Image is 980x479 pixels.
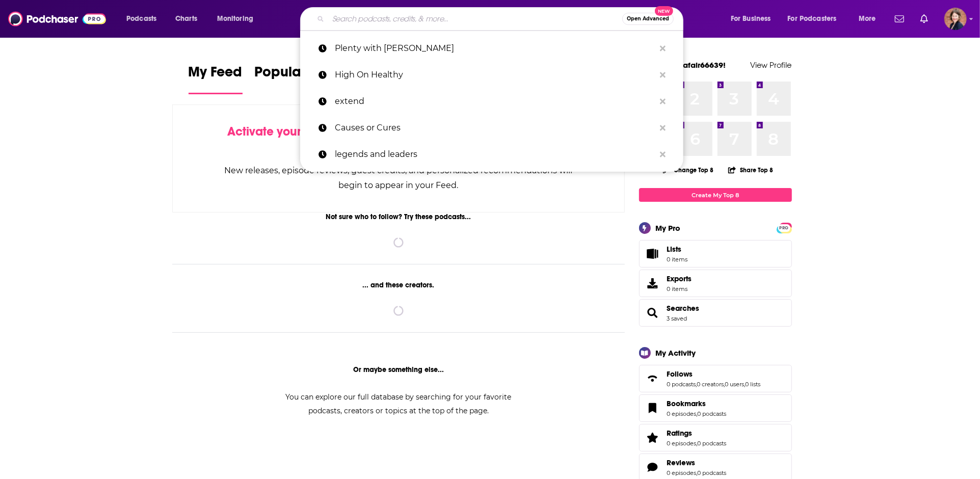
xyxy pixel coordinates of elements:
[788,12,837,26] span: For Podcasters
[310,7,693,31] div: Search podcasts, credits, & more...
[655,6,673,16] span: New
[273,390,524,418] div: You can explore our full database by searching for your favorite podcasts, creators or topics at ...
[639,240,792,268] a: Lists
[169,11,203,27] a: Charts
[8,9,106,29] img: Podchaser - Follow, Share and Rate Podcasts
[728,160,774,180] button: Share Top 8
[852,11,889,27] button: open menu
[781,11,852,27] button: open menu
[667,440,697,447] a: 0 episodes
[643,306,663,320] a: Searches
[667,285,692,292] span: 0 items
[724,11,784,27] button: open menu
[667,429,693,438] span: Ratings
[697,469,698,476] span: ,
[335,88,655,115] p: extend
[697,410,698,417] span: ,
[172,365,625,374] div: Or maybe something else...
[639,394,792,422] span: Bookmarks
[255,63,341,94] a: Popular Feed
[639,299,792,327] span: Searches
[639,270,792,297] a: Exports
[119,11,170,27] button: open menu
[724,381,725,388] span: ,
[698,410,727,417] a: 0 podcasts
[335,62,655,88] p: High On Healthy
[725,381,745,388] a: 0 users
[698,440,727,447] a: 0 podcasts
[667,469,697,476] a: 0 episodes
[227,124,332,139] span: Activate your Feed
[667,399,706,408] span: Bookmarks
[639,365,792,392] span: Follows
[667,458,727,467] a: Reviews
[657,164,720,176] button: Change Top 8
[643,431,663,445] a: Ratings
[622,13,674,25] button: Open AdvancedNew
[667,458,696,467] span: Reviews
[944,8,967,30] img: User Profile
[224,163,574,193] div: New releases, episode reviews, guest credits, and personalized recommendations will begin to appe...
[944,8,967,30] span: Logged in as alafair66639
[751,60,792,70] a: View Profile
[667,256,688,263] span: 0 items
[643,401,663,415] a: Bookmarks
[778,224,790,231] a: PRO
[300,35,683,62] a: Plenty with [PERSON_NAME]
[667,369,693,379] span: Follows
[656,348,696,358] div: My Activity
[639,424,792,451] span: Ratings
[210,11,267,27] button: open menu
[643,247,663,261] span: Lists
[217,12,253,26] span: Monitoring
[175,12,197,26] span: Charts
[335,35,655,62] p: Plenty with Kate Northrup
[643,460,663,474] a: Reviews
[189,63,243,87] span: My Feed
[300,88,683,115] a: extend
[745,381,746,388] span: ,
[891,10,908,28] a: Show notifications dropdown
[656,223,681,233] div: My Pro
[643,371,663,386] a: Follows
[731,12,771,26] span: For Business
[667,399,727,408] a: Bookmarks
[224,124,574,154] div: by following Podcasts, Creators, Lists, and other Users!
[944,8,967,30] button: Show profile menu
[189,63,243,94] a: My Feed
[300,141,683,168] a: legends and leaders
[696,381,697,388] span: ,
[859,12,876,26] span: More
[778,224,790,232] span: PRO
[667,369,761,379] a: Follows
[667,245,682,254] span: Lists
[255,63,341,87] span: Popular Feed
[697,440,698,447] span: ,
[335,115,655,141] p: Causes or Cures
[667,429,727,438] a: Ratings
[172,281,625,289] div: ... and these creators.
[126,12,156,26] span: Podcasts
[328,11,622,27] input: Search podcasts, credits, & more...
[667,274,692,283] span: Exports
[627,16,669,21] span: Open Advanced
[667,381,696,388] a: 0 podcasts
[916,10,932,28] a: Show notifications dropdown
[667,410,697,417] a: 0 episodes
[639,188,792,202] a: Create My Top 8
[300,115,683,141] a: Causes or Cures
[667,315,687,322] a: 3 saved
[698,469,727,476] a: 0 podcasts
[172,212,625,221] div: Not sure who to follow? Try these podcasts...
[667,245,688,254] span: Lists
[667,304,700,313] a: Searches
[746,381,761,388] a: 0 lists
[335,141,655,168] p: legends and leaders
[643,276,663,290] span: Exports
[697,381,724,388] a: 0 creators
[300,62,683,88] a: High On Healthy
